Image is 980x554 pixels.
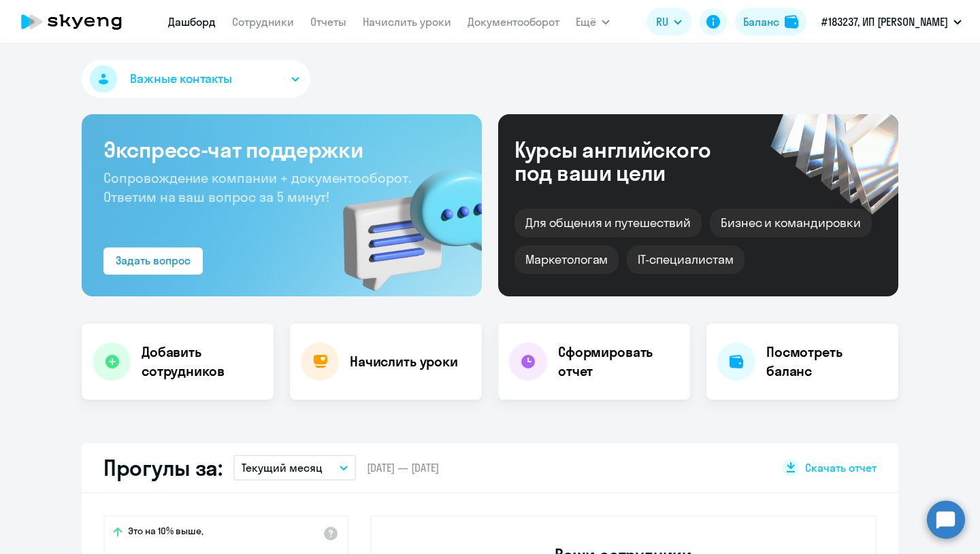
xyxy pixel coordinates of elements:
[323,143,482,296] img: bg-img
[627,245,744,274] div: IT-специалистам
[805,460,877,475] span: Скачать отчет
[103,169,411,205] span: Сопровождение компании + документооборот. Ответим на ваш вопрос за 5 минут!
[232,15,294,29] a: Сотрудники
[116,252,191,269] div: Задать вопрос
[514,138,747,184] div: Курсы английского под ваши цели
[468,15,559,29] a: Документооборот
[367,460,439,475] span: [DATE] — [DATE]
[735,8,806,35] button: Балансbalance
[558,343,679,381] h4: Сформировать отчет
[710,209,872,237] div: Бизнес и командировки
[82,60,310,98] button: Важные контакты
[350,352,458,371] h4: Начислить уроки
[103,136,460,163] h3: Экспресс-чат поддержки
[242,460,323,476] p: Текущий месяц
[514,245,619,274] div: Маркетологам
[821,14,948,30] p: #183237, ИП [PERSON_NAME]
[785,15,798,29] img: balance
[743,14,779,30] div: Баланс
[103,454,223,481] h2: Прогулы за:
[168,15,216,29] a: Дашборд
[647,8,691,35] button: RU
[233,455,356,481] button: Текущий месяц
[142,343,263,381] h4: Добавить сотрудников
[128,525,203,541] span: Это на 10% выше,
[363,15,451,29] a: Начислить уроки
[815,5,968,38] button: #183237, ИП [PERSON_NAME]
[656,14,668,30] span: RU
[310,15,346,29] a: Отчеты
[576,14,596,30] span: Ещё
[103,247,203,275] button: Задать вопрос
[130,70,232,88] span: Важные контакты
[766,343,887,381] h4: Посмотреть баланс
[576,8,610,35] button: Ещё
[514,209,702,237] div: Для общения и путешествий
